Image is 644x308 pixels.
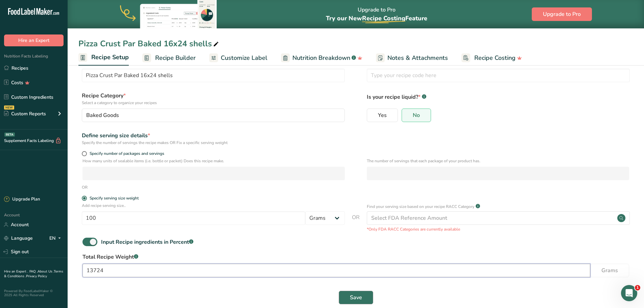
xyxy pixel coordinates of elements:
div: Hire an Expert Services [14,135,113,142]
iframe: Intercom live chat [621,285,637,301]
div: Hire an Expert Services [14,187,113,194]
a: Terms & Conditions . [4,269,63,279]
div: Hire an Expert Services [10,132,125,145]
p: Is your recipe liquid? [367,92,630,101]
p: Select a category to organize your recipes [82,100,345,106]
p: *Only FDA RACC Categories are currently available [367,226,630,232]
input: Type your recipe name here [82,69,345,82]
div: How to Print Your Labels & Choose the Right Printer [10,145,125,164]
a: Privacy Policy [26,274,47,279]
div: Specify serving size weight [90,196,139,201]
div: Define serving size details [82,132,345,140]
div: Powered By FoodLabelMaker © 2025 All Rights Reserved [4,289,64,297]
button: Save [339,291,373,304]
a: Recipe Costing [461,50,522,66]
p: How can we help? [14,71,122,82]
button: Search for help [10,116,125,129]
label: Recipe Category [82,92,345,106]
span: Nutrition Breakdown [292,53,350,63]
img: Profile image for Rana [79,11,93,24]
button: Help [68,211,101,238]
div: Hire an Expert Services [10,184,125,196]
a: Recipe Builder [142,50,196,66]
div: Input Recipe ingredients in Percent [101,238,193,246]
span: Recipe Costing [474,53,516,63]
span: Save [350,293,362,302]
span: Notes & Attachments [387,53,448,63]
span: OR [352,213,360,232]
span: Help [79,228,90,233]
a: Nutrition Breakdown [281,50,362,66]
p: Hi [PERSON_NAME] 👋 [14,48,122,71]
div: BETA [4,133,15,137]
a: Customize Label [209,50,267,66]
p: The number of servings that each package of your product has. [367,158,629,164]
button: Upgrade to Pro [532,7,592,21]
span: Grams [601,266,618,275]
div: EN [49,234,64,242]
button: Messages [34,211,68,238]
span: Recipe Builder [155,53,196,63]
p: How many units of sealable items (i.e. bottle or packet) Does this recipe make. [82,158,345,164]
div: Custom Reports [4,110,46,117]
span: Upgrade to Pro [543,10,581,18]
div: How to Print Your Labels & Choose the Right Printer [14,147,113,162]
a: Language [4,232,33,244]
div: Send us a message [7,91,128,110]
span: Recipe Costing [362,14,405,22]
div: How Subscription Upgrades Work on [DOMAIN_NAME] [10,164,125,184]
button: Baked Goods [82,109,345,122]
div: NEW [4,105,14,110]
p: Find your serving size based on your recipe RACC Category [367,204,474,210]
span: Try our New Feature [326,14,427,22]
span: 1 [635,285,640,290]
a: About Us . [38,269,54,274]
div: How Subscription Upgrades Work on [DOMAIN_NAME] [14,167,113,181]
label: Total Recipe Weight [82,253,629,261]
button: News [101,211,135,238]
div: Pizza Crust Par Baked 16x24 shells [78,38,220,50]
span: Messages [39,228,63,233]
div: Close [116,11,128,23]
div: BIG NEWS: Our New Supplement Labeling Software is Here [7,203,128,288]
button: Hire an Expert [4,34,64,46]
img: BIG NEWS: Our New Supplement Labeling Software is Here [7,203,128,251]
input: Type your serving size here [82,211,305,225]
span: News [112,228,125,233]
span: Yes [378,112,387,119]
span: Search for help [14,119,55,126]
div: Select FDA Reference Amount [371,214,447,222]
a: Recipe Setup [78,50,129,66]
img: Profile image for Aya [66,11,80,24]
input: Type your recipe code here [367,69,630,82]
span: Recipe Setup [91,53,129,62]
div: Upgrade Plan [4,196,40,203]
span: Specify number of packages and servings [87,151,164,156]
div: Upgrade to Pro [326,0,427,28]
span: Home [9,228,24,233]
button: Grams [590,264,629,277]
span: Baked Goods [86,111,119,119]
a: Notes & Attachments [376,50,448,66]
a: FAQ . [29,269,38,274]
div: OR [82,184,88,190]
span: No [413,112,420,119]
img: Profile image for Rachelle [92,11,105,24]
img: logo [14,16,53,21]
a: Hire an Expert . [4,269,28,274]
div: Specify the number of servings the recipe makes OR Fix a specific serving weight [82,140,345,146]
p: Add recipe serving size.. [82,203,345,209]
span: Customize Label [221,53,267,63]
div: Send us a message [14,97,113,104]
